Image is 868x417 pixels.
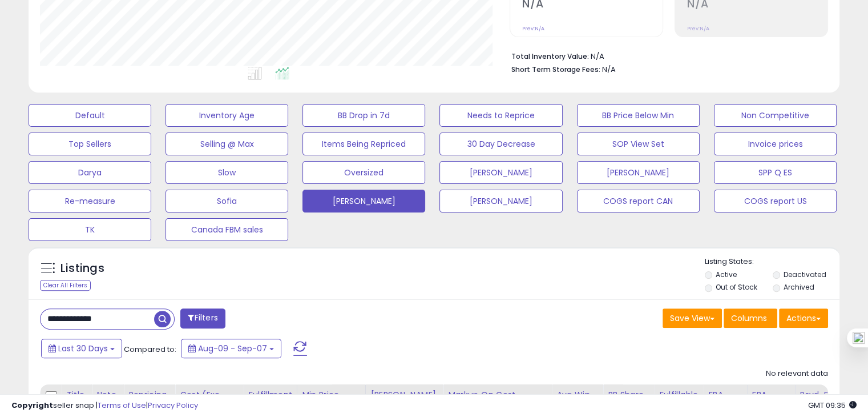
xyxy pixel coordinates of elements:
[29,218,151,241] button: TK
[370,389,438,401] div: [PERSON_NAME]
[716,282,757,292] label: Out of Stock
[783,282,814,292] label: Archived
[302,389,361,401] div: Min Price
[66,389,87,401] div: Title
[439,104,562,127] button: Needs to Reprice
[124,344,176,355] span: Compared to:
[439,133,562,155] button: 30 Day Decrease
[98,400,146,411] a: Terms of Use
[714,133,837,155] button: Invoice prices
[29,104,151,127] button: Default
[11,400,53,411] strong: Copyright
[180,308,225,328] button: Filters
[522,25,544,32] small: Prev: N/A
[29,190,151,212] button: Re-measure
[302,161,425,184] button: Oversized
[448,389,547,401] div: Markup on Cost
[41,339,122,358] button: Last 30 Days
[29,161,151,184] button: Darya
[511,51,589,61] b: Total Inventory Value:
[766,368,828,379] div: No relevant data
[180,389,239,413] div: Cost (Exc. VAT)
[659,389,699,413] div: Fulfillable Quantity
[439,190,562,212] button: [PERSON_NAME]
[165,161,288,184] button: Slow
[687,25,709,32] small: Prev: N/A
[577,104,700,127] button: BB Price Below Min
[29,133,151,155] button: Top Sellers
[511,49,819,62] li: N/A
[58,343,108,354] span: Last 30 Days
[165,190,288,212] button: Sofia
[198,343,267,354] span: Aug-09 - Sep-07
[11,400,198,411] div: seller snap | |
[148,400,198,411] a: Privacy Policy
[577,190,700,212] button: COGS report CAN
[705,256,839,267] p: Listing States:
[800,389,847,413] div: Rsvd. FC Processing
[302,133,425,155] button: Items Being Repriced
[779,308,828,328] button: Actions
[511,65,600,74] b: Short Term Storage Fees:
[853,332,865,344] img: one_i.png
[128,389,170,401] div: Repricing
[808,400,857,411] span: 2025-10-8 09:35 GMT
[165,218,288,241] button: Canada FBM sales
[60,260,104,276] h5: Listings
[602,64,616,75] span: N/A
[439,161,562,184] button: [PERSON_NAME]
[724,308,777,328] button: Columns
[577,133,700,155] button: SOP View Set
[783,270,826,279] label: Deactivated
[40,280,91,291] div: Clear All Filters
[248,389,292,413] div: Fulfillment Cost
[302,190,425,212] button: [PERSON_NAME]
[96,389,119,401] div: Note
[714,161,837,184] button: SPP Q ES
[731,312,767,324] span: Columns
[577,161,700,184] button: [PERSON_NAME]
[181,339,281,358] button: Aug-09 - Sep-07
[608,389,649,413] div: BB Share 24h.
[663,308,722,328] button: Save View
[165,133,288,155] button: Selling @ Max
[716,270,737,279] label: Active
[714,190,837,212] button: COGS report US
[165,104,288,127] button: Inventory Age
[714,104,837,127] button: Non Competitive
[302,104,425,127] button: BB Drop in 7d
